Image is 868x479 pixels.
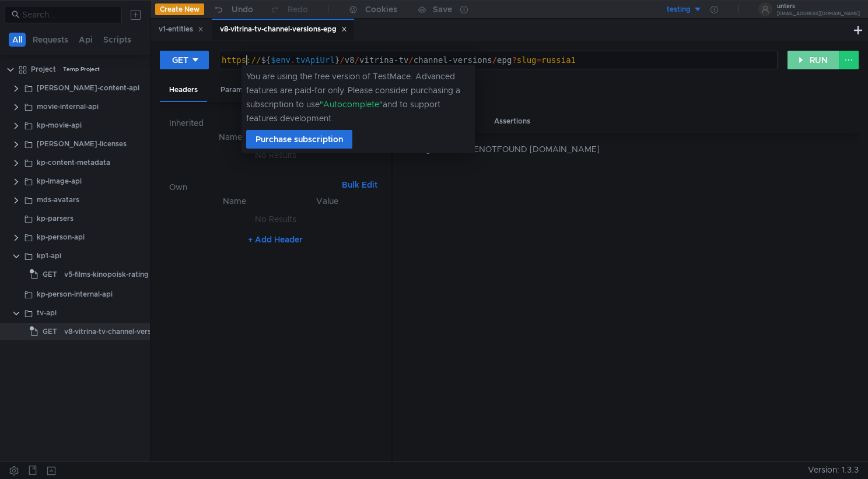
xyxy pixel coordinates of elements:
span: GET [43,266,57,283]
div: Save [433,5,452,13]
h6: Own [169,180,337,194]
nz-embed-empty: No Results [255,150,296,160]
button: Bulk Edit [337,178,382,192]
button: Api [75,33,96,47]
button: + Add Header [243,233,307,246]
div: testing [667,4,691,15]
div: tv-api [37,304,57,322]
nz-embed-empty: No Results [255,214,296,224]
div: Redo [288,2,308,16]
th: Name [178,130,282,144]
div: kp-parsers [37,210,73,227]
div: Undo [232,2,253,16]
div: v5-films-kinopoisk-rating [64,266,149,283]
button: Purchase subscription [246,130,352,149]
div: kp-content-metadata [37,154,110,171]
div: v1-entities [159,23,204,36]
span: "Autocomplete" [320,99,383,110]
button: All [9,33,26,47]
div: You are using the free version of TestMace. Advanced features are paid-for only. Please consider ... [246,69,470,125]
div: [PERSON_NAME]-licenses [37,135,127,153]
div: kp-image-api [37,172,82,190]
button: Scripts [100,33,135,47]
div: mds-avatars [37,191,79,209]
button: RUN [787,51,839,69]
button: Undo [204,1,261,18]
div: Cookies [365,2,397,16]
div: GET [172,54,188,66]
div: Params [211,79,256,101]
span: Version: 1.3.3 [808,462,859,478]
input: Search... [22,8,115,21]
div: Project [31,61,56,78]
div: kp1-api [37,247,61,265]
div: movie-internal-api [37,98,99,115]
button: Requests [29,33,72,47]
div: kp-movie-api [37,117,82,134]
div: Headers [160,79,207,102]
div: [PERSON_NAME]-content-api [37,79,139,97]
th: Name [188,194,282,208]
button: Create New [155,3,204,15]
div: [EMAIL_ADDRESS][DOMAIN_NAME] [777,12,860,16]
div: kp-person-api [37,228,85,246]
div: Assertions [485,111,540,132]
span: GET [43,323,57,340]
h6: Inherited [169,116,382,130]
div: Temp Project [63,61,100,78]
div: Error: getaddrinfo ENOTFOUND [DOMAIN_NAME] [402,143,859,156]
th: Value [282,194,373,208]
div: kp-person-internal-api [37,286,113,303]
div: unters [777,3,860,9]
button: GET [160,51,209,69]
div: v8-vitrina-tv-channel-versions-epg [220,23,347,36]
button: Redo [261,1,316,18]
div: v8-vitrina-tv-channel-versions-epg [64,323,181,340]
